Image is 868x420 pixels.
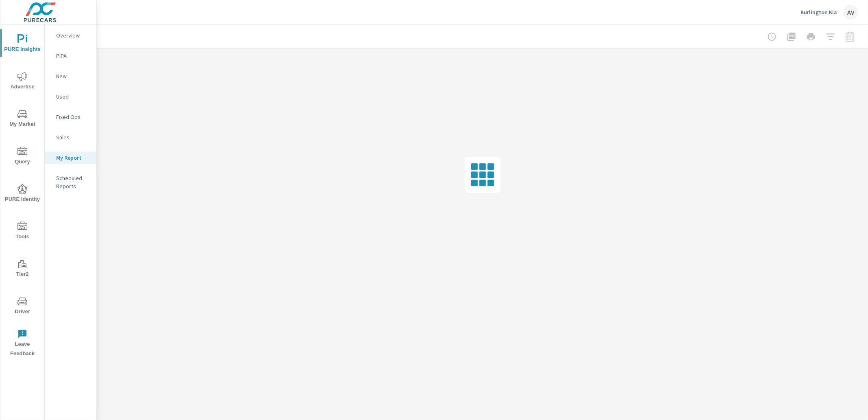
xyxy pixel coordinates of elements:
div: Overview [45,29,96,42]
div: Used [45,90,96,103]
div: nav menu [0,24,44,362]
span: Advertise [3,72,42,92]
p: Overview [56,31,90,40]
p: Burlington Kia [800,9,837,16]
p: Used [56,92,90,101]
span: Driver [3,297,42,317]
span: My Market [3,109,42,129]
span: PURE Insights [3,34,42,54]
div: My Report [45,152,96,164]
span: Tools [3,222,42,242]
p: Sales [56,133,90,141]
div: Scheduled Reports [45,172,96,192]
p: Scheduled Reports [56,174,90,190]
p: PIPA [56,52,90,60]
p: New [56,72,90,80]
span: Tier2 [3,259,42,279]
div: Sales [45,131,96,143]
div: AV [844,5,858,20]
div: PIPA [45,50,96,62]
span: PURE Identity [3,184,42,204]
p: My Report [56,154,90,162]
div: Fixed Ops [45,111,96,123]
span: Query [3,147,42,167]
div: New [45,70,96,82]
span: Leave Feedback [3,329,42,358]
p: Fixed Ops [56,113,90,121]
